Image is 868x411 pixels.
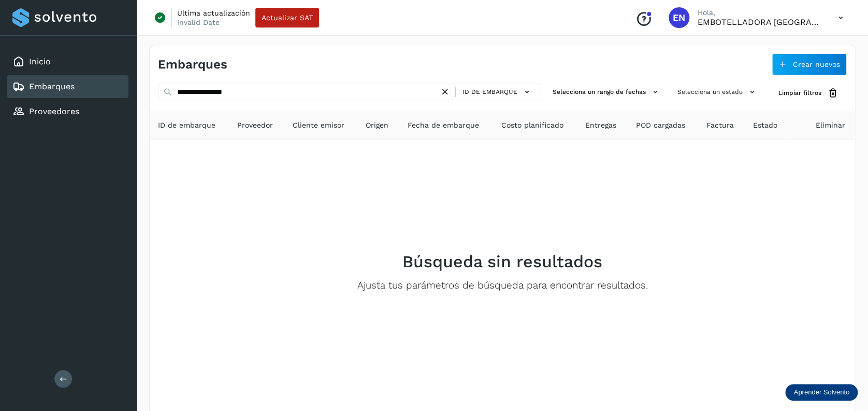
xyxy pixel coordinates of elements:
[462,87,517,97] span: ID de embarque
[698,17,822,27] p: EMBOTELLADORA NIAGARA DE MEXICO
[753,120,777,131] span: Estado
[357,280,648,292] p: Ajusta tus parámetros de búsqueda para encontrar resultados.
[29,81,75,91] a: Embarques
[402,252,602,271] h2: Búsqueda sin resultados
[255,8,319,28] button: Actualizar SAT
[501,120,563,131] span: Costo planificado
[366,120,388,131] span: Origen
[29,57,51,66] a: Inicio
[770,84,847,103] button: Limpiar filtros
[7,75,128,98] div: Embarques
[778,88,821,98] span: Limpiar filtros
[177,8,250,18] p: Última actualización
[793,61,840,68] span: Crear nuevos
[7,100,128,123] div: Proveedores
[262,14,313,21] span: Actualizar SAT
[459,85,536,100] button: ID de embarque
[237,120,272,131] span: Proveedor
[158,57,227,72] h4: Embarques
[772,53,847,75] button: Crear nuevos
[785,384,858,401] div: Aprender Solvento
[698,8,822,17] p: Hola,
[158,120,215,131] span: ID de embarque
[706,120,733,131] span: Factura
[816,120,845,131] span: Eliminar
[793,388,849,396] p: Aprender Solvento
[293,120,344,131] span: Cliente emisor
[673,84,762,101] button: Selecciona un estado
[408,120,479,131] span: Fecha de embarque
[29,106,79,116] a: Proveedores
[177,18,220,27] p: Invalid Date
[585,120,616,131] span: Entregas
[548,84,665,101] button: Selecciona un rango de fechas
[636,120,685,131] span: POD cargadas
[7,50,128,73] div: Inicio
